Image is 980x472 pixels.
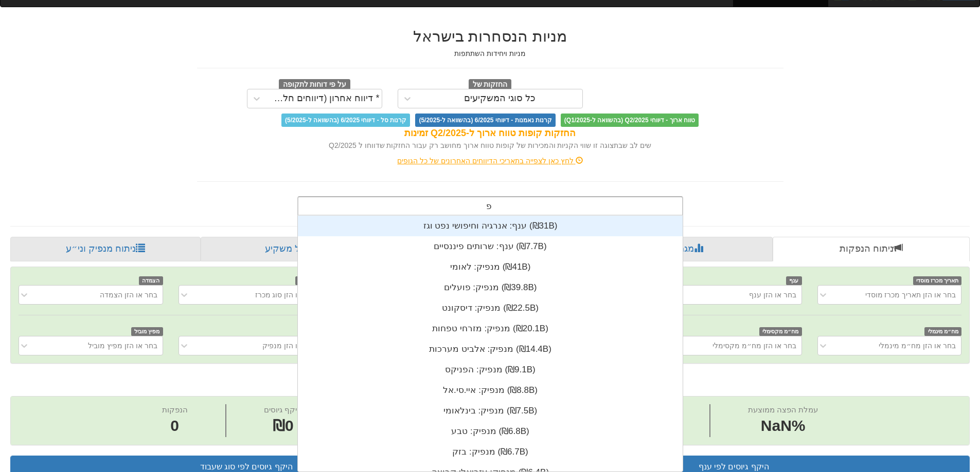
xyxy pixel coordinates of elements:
[298,298,683,318] div: מנפיק: ‏דיסקונט ‎(₪22.5B)‎
[162,405,188,414] span: הנפקות
[298,318,683,339] div: מנפיק: ‏מזרחי טפחות ‎(₪20.1B)‎
[88,341,157,351] div: בחר או הזן מפיץ מוביל
[748,415,818,437] span: NaN%
[264,405,302,414] span: היקף גיוסים
[561,114,699,127] span: טווח ארוך - דיווחי Q2/2025 (בהשוואה ל-Q1/2025)
[298,277,683,298] div: מנפיק: ‏פועלים ‎(₪39.8B)‎
[469,79,512,90] span: החזקות של
[464,93,536,104] div: כל סוגי המשקיעים
[879,341,956,351] div: בחר או הזן מח״מ מינמלי
[197,140,783,150] div: שים לב שבתצוגה זו שווי הקניות והמכירות של קופות טווח ארוך מחושב רק עבור החזקות שדווחו ל Q2/2025
[197,50,783,58] h5: מניות ויחידות השתתפות
[748,405,818,414] span: עמלת הפצה ממוצעת
[298,216,683,236] div: ענף: ‏אנרגיה וחיפושי נפט וגז ‎(₪31B)‎
[201,237,394,261] a: פרופיל משקיע
[189,156,791,166] div: לחץ כאן לצפייה בתאריכי הדיווחים האחרונים של כל הגופים
[298,442,683,462] div: מנפיק: ‏בזק ‎(₪6.7B)‎
[10,374,970,391] h2: ניתוח הנפקות
[131,327,163,336] span: מפיץ מוביל
[100,290,157,300] div: בחר או הזן הצמדה
[197,28,783,45] h2: מניות הנסחרות בישראל
[913,276,961,285] span: תאריך מכרז מוסדי
[269,93,380,104] div: * דיווח אחרון (דיווחים חלקיים)
[865,290,956,300] div: בחר או הזן תאריך מכרז מוסדי
[298,339,683,360] div: מנפיק: ‏אלביט מערכות ‎(₪14.4B)‎
[139,276,163,285] span: הצמדה
[786,276,802,285] span: ענף
[298,257,683,277] div: מנפיק: ‏לאומי ‎(₪41B)‎
[749,290,796,300] div: בחר או הזן ענף
[295,276,323,285] span: סוג מכרז
[298,401,683,421] div: מנפיק: ‏בינלאומי ‎(₪7.5B)‎
[415,114,555,127] span: קרנות נאמנות - דיווחי 6/2025 (בהשוואה ל-5/2025)
[279,79,350,90] span: על פי דוחות לתקופה
[298,236,683,257] div: ענף: ‏שרותים פיננסיים ‎(₪7.7B)‎
[759,327,802,336] span: מח״מ מקסימלי
[10,237,201,261] a: ניתוח מנפיק וני״ע
[924,327,961,336] span: מח״מ מינמלי
[298,380,683,401] div: מנפיק: ‏איי.סי.אל ‎(₪8.8B)‎
[262,341,317,351] div: בחר או הזן מנפיק
[298,360,683,380] div: מנפיק: ‏הפניקס ‎(₪9.1B)‎
[712,341,796,351] div: בחר או הזן מח״מ מקסימלי
[773,237,970,261] a: ניתוח הנפקות
[281,114,410,127] span: קרנות סל - דיווחי 6/2025 (בהשוואה ל-5/2025)
[273,417,294,434] span: ₪0
[298,421,683,442] div: מנפיק: ‏טבע ‎(₪6.8B)‎
[197,127,783,140] div: החזקות קופות טווח ארוך ל-Q2/2025 זמינות
[162,415,188,437] span: 0
[255,290,317,300] div: בחר או הזן סוג מכרז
